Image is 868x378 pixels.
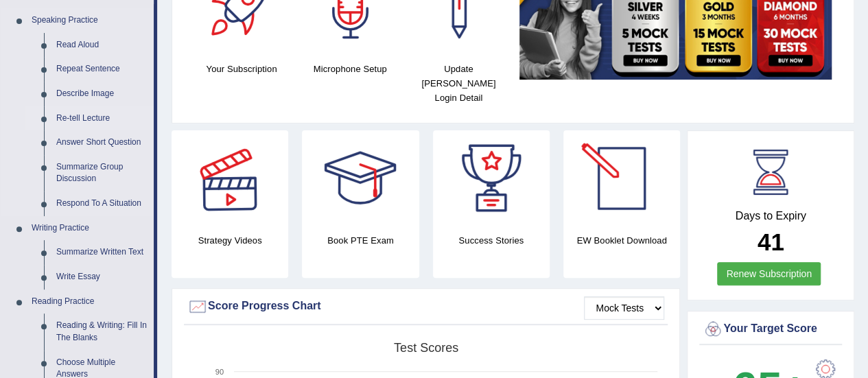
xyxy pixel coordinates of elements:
tspan: Test scores [394,341,458,355]
h4: Strategy Videos [172,233,288,248]
h4: Microphone Setup [303,62,397,76]
h4: Success Stories [433,233,550,248]
a: Summarize Written Text [50,240,154,265]
a: Write Essay [50,265,154,290]
a: Answer Short Question [50,130,154,155]
a: Re-tell Lecture [50,106,154,131]
a: Describe Image [50,82,154,106]
h4: EW Booklet Download [563,233,680,248]
a: Repeat Sentence [50,57,154,82]
div: Your Target Score [703,319,838,340]
h4: Update [PERSON_NAME] Login Detail [411,62,506,105]
a: Summarize Group Discussion [50,155,154,191]
a: Speaking Practice [25,8,154,33]
text: 90 [215,368,224,376]
a: Renew Subscription [717,262,821,285]
b: 41 [758,228,784,255]
h4: Days to Expiry [703,210,838,222]
a: Writing Practice [25,216,154,241]
a: Read Aloud [50,33,154,58]
a: Reading & Writing: Fill In The Blanks [50,314,154,350]
a: Reading Practice [25,290,154,314]
div: Score Progress Chart [187,296,664,317]
h4: Book PTE Exam [302,233,419,248]
h4: Your Subscription [194,62,289,76]
a: Respond To A Situation [50,191,154,216]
